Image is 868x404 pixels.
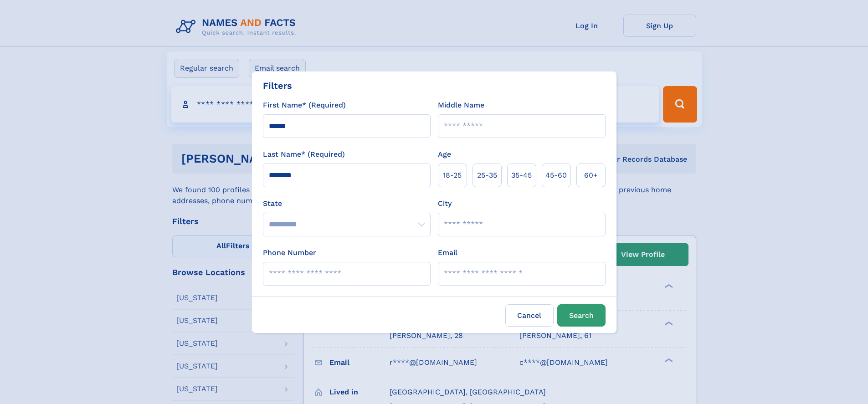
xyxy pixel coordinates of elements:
[505,304,554,327] label: Cancel
[438,247,457,258] label: Email
[477,170,497,181] span: 25‑35
[438,100,484,111] label: Middle Name
[443,170,462,181] span: 18‑25
[438,149,451,160] label: Age
[511,170,532,181] span: 35‑45
[263,247,316,258] label: Phone Number
[263,149,345,160] label: Last Name* (Required)
[263,198,431,209] label: State
[545,170,567,181] span: 45‑60
[438,198,452,209] label: City
[584,170,598,181] span: 60+
[263,100,346,111] label: First Name* (Required)
[263,79,292,92] div: Filters
[557,304,606,327] button: Search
